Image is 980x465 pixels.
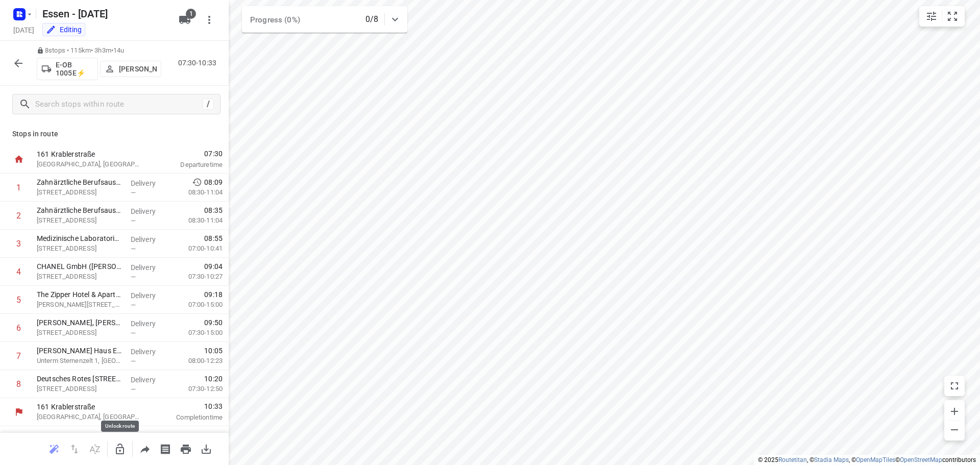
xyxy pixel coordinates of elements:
span: 08:35 [204,205,223,215]
a: OpenMapTiles [856,456,895,463]
p: 08:30-11:04 [172,187,223,198]
div: 8 [16,379,21,389]
p: Zahnärztliche Berufsausübungsgemeinschaft Dr. Dann & Kollegen(Zahnärztliche Berufsausübungsgemein... [37,205,122,215]
p: [PERSON_NAME] Haus Essen([PERSON_NAME] Kinderhilfe Stiftung) [37,346,122,356]
p: Departure time [155,160,223,170]
p: Delivery [131,319,168,329]
p: Delivery [131,262,168,273]
p: 08:30-11:04 [172,215,223,226]
p: 08:00-12:23 [172,356,223,366]
p: Delivery [131,206,168,216]
span: 08:09 [204,177,223,187]
div: 4 [16,267,21,277]
p: Zahnärztliche Berufsausübungsgemeinschaft Dr. Dann & Kollegen(D. Hallen) [37,177,122,187]
p: 161 Krablerstraße [37,149,143,159]
span: 10:33 [155,401,223,411]
p: 07:30-12:50 [172,384,223,394]
button: 1 [175,10,195,30]
p: Completion time [155,412,223,423]
span: Reverse route [64,444,85,453]
a: Stadia Maps [814,456,849,463]
p: Deutsches Rotes Kreuz - Hachestr. 70(Malte-Bo Lueg) [37,374,122,384]
span: — [131,273,136,281]
input: Search stops within route [35,96,203,112]
p: Delivery [131,234,168,244]
span: 10:20 [204,374,223,384]
button: [PERSON_NAME] [100,61,161,77]
p: 07:00-10:41 [172,243,223,254]
p: [STREET_ADDRESS] [37,272,122,282]
p: [GEOGRAPHIC_DATA], [GEOGRAPHIC_DATA] [37,159,143,169]
span: — [131,385,136,393]
span: Reoptimize route [44,444,64,453]
button: Fit zoom [942,6,963,27]
p: Unterm Sternenzelt 1, Essen [37,356,122,366]
p: [PERSON_NAME][STREET_ADDRESS] [37,300,122,310]
p: 07:00-15:00 [172,300,223,310]
span: 09:04 [204,261,223,272]
span: 08:55 [204,233,223,243]
p: 07:30-15:00 [172,328,223,338]
h5: Rename [38,6,170,22]
p: Medizinische Laboratorien Düsseldorf GmbH - Zimmerstr.(Buchhaltung) [37,233,122,243]
p: [STREET_ADDRESS] [37,215,122,226]
button: Map settings [921,6,942,27]
div: 2 [16,211,21,221]
p: [STREET_ADDRESS] [37,187,122,198]
p: [GEOGRAPHIC_DATA], [GEOGRAPHIC_DATA] [37,412,143,422]
p: Delivery [131,375,168,385]
span: Share route [135,444,155,453]
span: 10:05 [204,346,223,356]
div: Progress (0%)0/8 [242,6,407,33]
div: 5 [16,295,21,305]
h5: Project date [9,24,38,36]
p: The Zipper Hotel & Apartments GmbH([PERSON_NAME]) [37,289,122,300]
span: Progress (0%) [250,15,300,25]
a: OpenStreetMap [900,456,942,463]
span: — [131,217,136,225]
p: Stops in route [12,129,216,139]
p: CHANEL GmbH ([PERSON_NAME]) [37,261,122,272]
p: Delivery [131,347,168,357]
a: Routetitan [778,456,807,463]
span: — [131,329,136,337]
button: More [199,10,219,30]
span: Sort by time window [85,444,105,453]
span: 07:30 [155,149,223,159]
p: Delivery [131,178,168,188]
p: 8 stops • 115km • 3h3m [37,46,161,56]
span: — [131,189,136,197]
span: 09:50 [204,317,223,328]
div: small contained button group [919,6,965,27]
p: 07:30-10:27 [172,272,223,282]
p: [PERSON_NAME], [PERSON_NAME] & Partner Rechtsanwälte mbB([PERSON_NAME]) [37,317,122,328]
span: — [131,245,136,253]
span: • [111,46,113,54]
div: You are currently in edit mode. [46,25,82,35]
p: [STREET_ADDRESS] [37,328,122,338]
p: 07:30-10:33 [178,58,220,68]
div: 1 [16,183,21,192]
span: 1 [186,9,196,19]
span: Print route [176,444,196,453]
span: — [131,301,136,309]
p: E-OB 1005E⚡ [56,61,93,77]
span: 09:18 [204,289,223,300]
li: © 2025 , © , © © contributors [758,456,976,463]
p: [STREET_ADDRESS] [37,243,122,254]
span: — [131,357,136,365]
p: [PERSON_NAME] [119,65,157,73]
p: [STREET_ADDRESS] [37,384,122,394]
p: Delivery [131,290,168,301]
p: 0/8 [365,13,378,26]
div: 7 [16,351,21,361]
div: / [203,99,214,110]
span: Print shipping labels [155,444,176,453]
div: 3 [16,239,21,249]
svg: Early [192,177,202,187]
span: Download route [196,444,216,453]
p: 161 Krablerstraße [37,402,143,412]
div: 6 [16,323,21,333]
span: 14u [113,46,124,54]
button: E-OB 1005E⚡ [37,58,98,80]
